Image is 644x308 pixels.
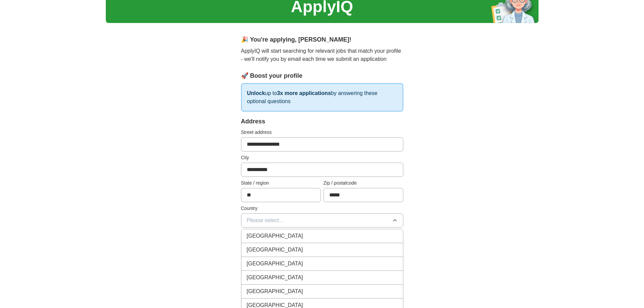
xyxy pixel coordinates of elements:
[241,205,403,212] label: Country
[247,232,303,240] span: [GEOGRAPHIC_DATA]
[241,71,403,80] div: 🚀 Boost your profile
[247,246,303,254] span: [GEOGRAPHIC_DATA]
[247,260,303,268] span: [GEOGRAPHIC_DATA]
[241,129,403,136] label: Street address
[247,287,303,295] span: [GEOGRAPHIC_DATA]
[241,47,403,63] p: ApplyIQ will start searching for relevant jobs that match your profile - we'll notify you by emai...
[241,35,403,44] div: 🎉 You're applying , [PERSON_NAME] !
[247,216,284,224] span: Please select...
[241,213,403,228] button: Please select...
[247,274,303,282] span: [GEOGRAPHIC_DATA]
[241,117,403,126] div: Address
[241,180,321,187] label: State / region
[247,90,265,96] strong: Unlock
[324,180,403,187] label: Zip / postalcode
[277,90,331,96] strong: 3x more applications
[241,83,403,112] p: up to by answering these optional questions
[241,154,403,161] label: City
